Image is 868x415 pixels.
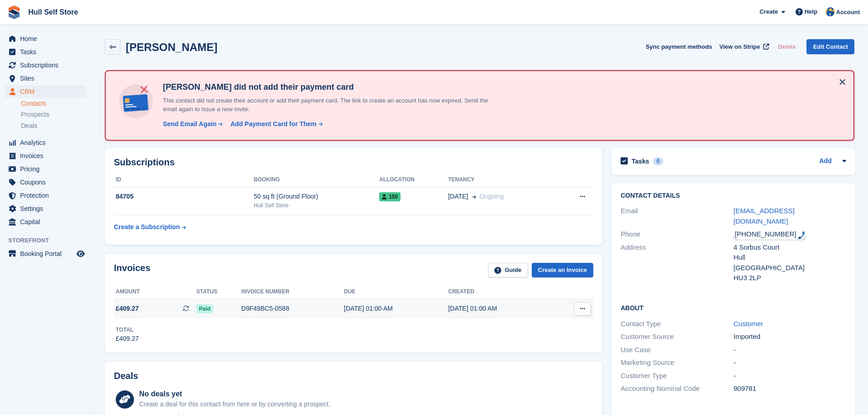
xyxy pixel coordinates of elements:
[114,219,186,236] a: Create a Subscription
[20,85,75,98] span: CRM
[8,236,91,245] span: Storefront
[20,59,75,72] span: Subscriptions
[734,384,846,394] div: 909781
[716,39,771,54] a: View on Stripe
[159,96,501,114] p: This contact did not create their account or add their payment card. The link to create an accoun...
[5,215,86,228] a: menu
[20,72,75,85] span: Sites
[621,242,733,283] div: Address
[774,39,799,54] button: Delete
[5,163,86,175] a: menu
[5,46,86,58] a: menu
[621,192,846,200] h2: Contact Details
[116,326,139,334] div: Total
[344,285,448,299] th: Due
[836,8,860,17] span: Account
[5,247,86,260] a: menu
[480,193,504,200] span: Ongoing
[5,202,86,215] a: menu
[5,136,86,149] a: menu
[20,46,75,58] span: Tasks
[126,41,217,53] h2: [PERSON_NAME]
[448,285,553,299] th: Created
[448,192,468,201] span: [DATE]
[806,39,854,54] a: Edit Contact
[532,263,594,278] a: Create an Invoice
[231,119,317,129] div: Add Payment Card for Them
[5,149,86,162] a: menu
[163,119,216,129] div: Send Email Again
[734,332,846,342] div: Imported
[632,157,649,165] h2: Tasks
[344,304,448,313] div: [DATE] 01:00 AM
[114,173,254,187] th: ID
[5,176,86,189] a: menu
[254,173,379,187] th: Booking
[114,157,593,168] h2: Subscriptions
[734,358,846,368] div: -
[734,371,846,381] div: -
[21,122,37,130] span: Deals
[798,231,805,239] img: hfpfyWBK5wQHBAGPgDf9c6qAYOxxMAAAAASUVORK5CYII=
[114,285,196,299] th: Amount
[5,32,86,45] a: menu
[139,400,330,409] div: Create a deal for this contact from here or by converting a prospect.
[25,5,82,20] a: Hull Self Store
[20,189,75,202] span: Protection
[20,202,75,215] span: Settings
[20,136,75,149] span: Analytics
[719,42,760,51] span: View on Stripe
[448,304,553,313] div: [DATE] 01:00 AM
[621,303,846,312] h2: About
[20,149,75,162] span: Invoices
[734,242,846,253] div: 4 Sorbus Court
[621,319,733,329] div: Contact Type
[20,247,75,260] span: Booking Portal
[826,7,835,16] img: Hull Self Store
[379,192,401,201] span: 150
[734,273,846,283] div: HU3 2LP
[621,371,733,381] div: Customer Type
[21,99,86,108] a: Contacts
[7,5,21,19] img: stora-icon-8386f47178a22dfd0bd8f6a31ec36ba5ce8667c1dd55bd0f319d3a0aa187defe.svg
[196,304,213,313] span: Paid
[379,173,448,187] th: Allocation
[734,263,846,273] div: [GEOGRAPHIC_DATA]
[488,263,528,278] a: Guide
[621,206,733,226] div: Email
[227,119,324,129] a: Add Payment Card for Them
[116,304,139,313] span: £409.27
[448,173,556,187] th: Tenancy
[621,332,733,342] div: Customer Source
[241,304,344,313] div: D9F49BC5-0588
[254,192,379,201] div: 50 sq ft (Ground Floor)
[196,285,241,299] th: Status
[75,248,86,259] a: Preview store
[254,201,379,210] div: Hull Self Store
[621,358,733,368] div: Marketing Source
[241,285,344,299] th: Invoice number
[114,371,138,381] h2: Deals
[5,85,86,98] a: menu
[114,222,180,232] div: Create a Subscription
[621,384,733,394] div: Accounting Nominal Code
[734,345,846,355] div: -
[159,82,501,92] h4: [PERSON_NAME] did not add their payment card
[646,39,712,54] button: Sync payment methods
[5,59,86,72] a: menu
[114,192,254,201] div: 84705
[621,229,733,240] div: Phone
[621,345,733,355] div: Use Case
[760,7,778,16] span: Create
[819,156,832,167] a: Add
[139,389,330,400] div: No deals yet
[5,189,86,202] a: menu
[20,215,75,228] span: Capital
[734,320,763,328] a: Customer
[20,32,75,45] span: Home
[114,263,150,278] h2: Invoices
[5,72,86,85] a: menu
[734,207,795,225] a: [EMAIL_ADDRESS][DOMAIN_NAME]
[21,110,86,119] a: Prospects
[21,110,49,119] span: Prospects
